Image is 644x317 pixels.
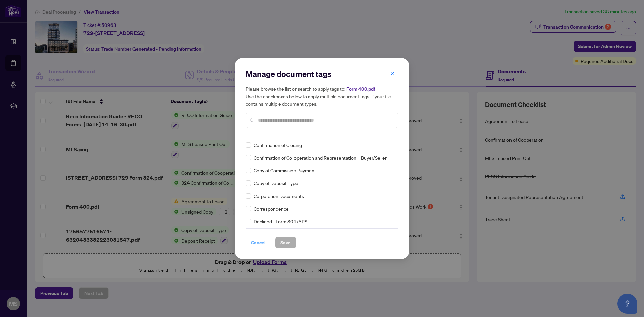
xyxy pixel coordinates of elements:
span: Cancel [251,237,266,248]
h2: Manage document tags [246,69,398,80]
span: Confirmation of Closing [254,141,302,149]
span: Declined - Form 801/APS [254,218,307,225]
h5: Please browse the list or search to apply tags to: Use the checkboxes below to apply multiple doc... [246,85,398,107]
button: Cancel [246,237,271,248]
button: Open asap [617,294,637,314]
span: Corporation Documents [254,192,304,200]
span: Copy of Deposit Type [254,179,298,187]
span: Confirmation of Co-operation and Representation—Buyer/Seller [254,154,387,161]
span: Form 400.pdf [346,86,375,92]
span: close [390,71,395,76]
button: Save [275,237,296,248]
span: Copy of Commission Payment [254,167,316,174]
span: Correspondence [254,205,289,212]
